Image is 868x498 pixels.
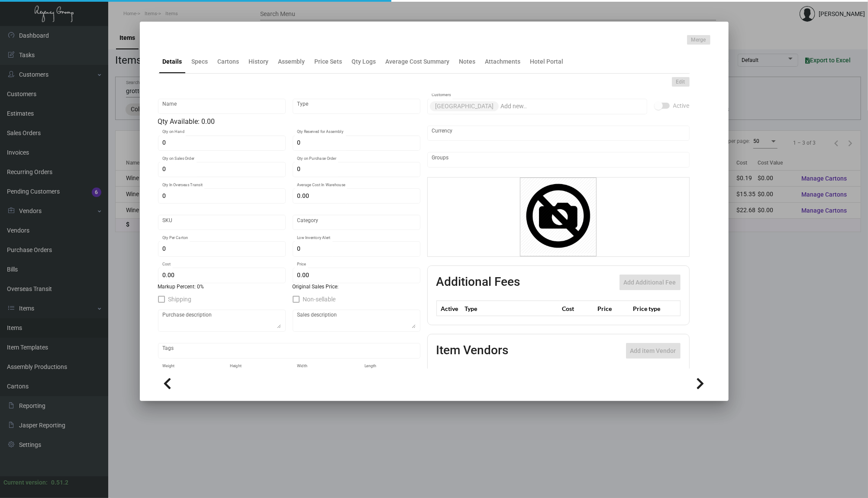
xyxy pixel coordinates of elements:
div: Notes [459,57,476,66]
div: Average Cost Summary [386,57,450,66]
div: Attachments [485,57,521,66]
div: Qty Available: 0.00 [158,116,420,127]
span: Shipping [168,294,192,304]
div: Qty Logs [352,57,376,66]
span: Merge [691,36,706,44]
div: History [249,57,269,66]
button: Edit [672,77,690,87]
span: Active [673,100,690,111]
div: Specs [192,57,208,66]
th: Active [436,301,463,316]
div: Current version: [3,478,48,487]
div: 0.51.2 [51,478,68,487]
th: Price [595,301,631,316]
th: Cost [560,301,595,316]
h2: Item Vendors [436,343,509,359]
div: Assembly [278,57,305,66]
div: Details [163,57,182,66]
button: Merge [687,35,710,45]
div: Hotel Portal [530,57,564,66]
button: Add item Vendor [626,343,681,359]
div: Price Sets [315,57,342,66]
span: Add item Vendor [630,347,676,354]
span: Add Additional Fee [624,279,676,286]
span: Edit [676,78,685,86]
th: Price type [631,301,670,316]
span: Non-sellable [303,294,336,304]
input: Add new.. [500,103,642,110]
mat-chip: [GEOGRAPHIC_DATA] [430,101,499,111]
h2: Additional Fees [436,275,520,290]
div: Cartons [218,57,239,66]
input: Add new.. [432,156,685,163]
th: Type [463,301,560,316]
button: Add Additional Fee [620,275,681,290]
